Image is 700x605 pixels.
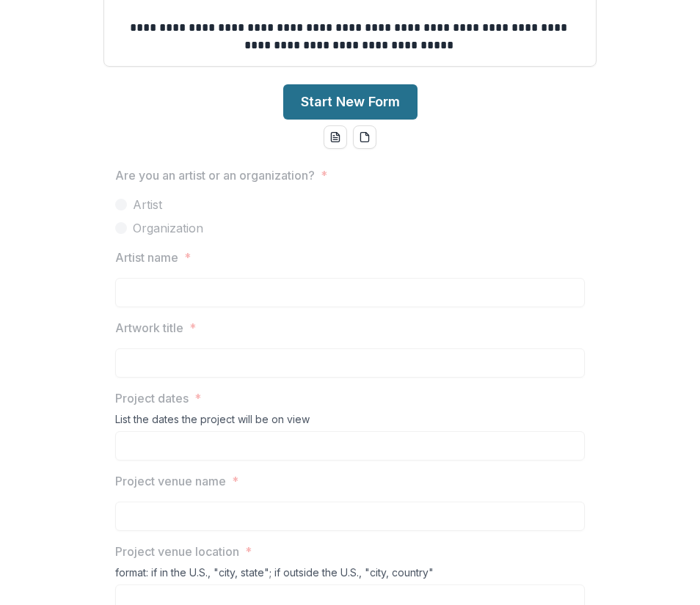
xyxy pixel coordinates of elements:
[324,125,347,149] button: word-download
[115,319,183,337] p: Artwork title
[133,196,162,213] span: Artist
[115,413,585,431] div: List the dates the project will be on view
[283,84,418,120] button: Start New Form
[353,125,376,149] button: pdf-download
[115,472,226,490] p: Project venue name
[115,389,189,407] p: Project dates
[115,249,178,266] p: Artist name
[115,543,239,560] p: Project venue location
[133,219,203,237] span: Organization
[115,566,585,584] div: format: if in the U.S., "city, state"; if outside the U.S., "city, country"
[115,166,315,184] p: Are you an artist or an organization?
